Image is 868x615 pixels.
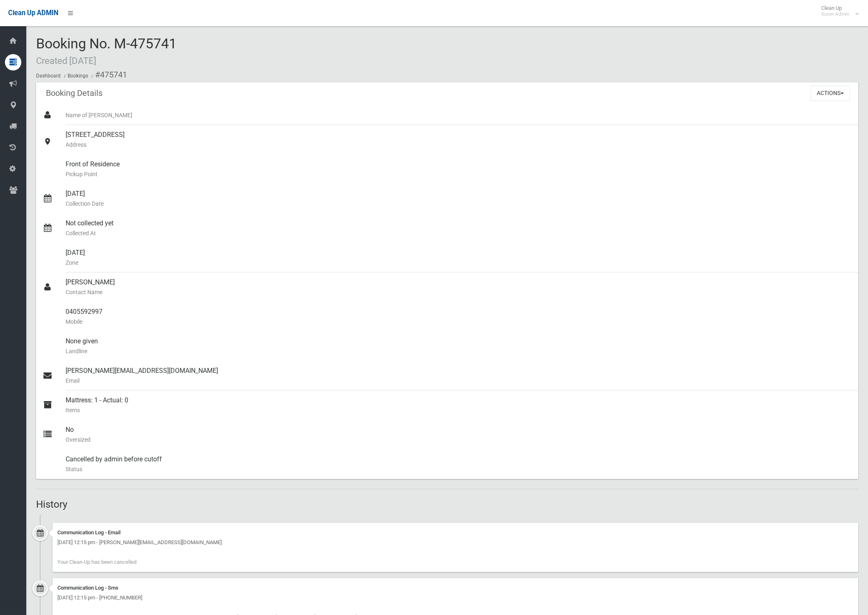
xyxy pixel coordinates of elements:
[57,593,853,603] div: [DATE] 12:15 pm - [PHONE_NUMBER]
[66,272,852,302] div: [PERSON_NAME]
[66,346,852,356] small: Landline
[57,583,853,593] div: Communication Log - Sms
[66,154,852,184] div: Front of Residence
[817,5,858,17] span: Clean Up
[57,559,136,565] span: Your Clean-Up has been cancelled
[36,73,61,79] a: Dashboard
[66,287,852,297] small: Contact Name
[66,258,852,268] small: Zone
[36,85,112,101] header: Booking Details
[36,55,96,66] small: Created [DATE]
[66,361,852,390] div: [PERSON_NAME][EMAIL_ADDRESS][DOMAIN_NAME]
[57,528,853,538] div: Communication Log - Email
[66,464,852,474] small: Status
[66,376,852,386] small: Email
[66,125,852,154] div: [STREET_ADDRESS]
[89,67,127,82] li: #475741
[811,86,850,101] button: Actions
[8,9,58,17] span: Clean Up ADMIN
[66,302,852,331] div: 0405592997
[821,11,850,17] small: Super Admin
[66,317,852,327] small: Mobile
[66,405,852,415] small: Items
[36,361,858,390] a: [PERSON_NAME][EMAIL_ADDRESS][DOMAIN_NAME]Email
[36,35,177,67] span: Booking No. M-475741
[66,199,852,209] small: Collection Date
[66,243,852,272] div: [DATE]
[66,420,852,449] div: No
[66,449,852,479] div: Cancelled by admin before cutoff
[66,140,852,150] small: Address
[66,213,852,243] div: Not collected yet
[66,228,852,238] small: Collected At
[66,390,852,420] div: Mattress: 1 - Actual: 0
[68,73,88,79] a: Bookings
[66,435,852,445] small: Oversized
[66,169,852,179] small: Pickup Point
[57,538,853,547] div: [DATE] 12:15 pm - [PERSON_NAME][EMAIL_ADDRESS][DOMAIN_NAME]
[66,184,852,213] div: [DATE]
[66,110,852,120] small: Name of [PERSON_NAME]
[66,331,852,361] div: None given
[36,499,858,510] h2: History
